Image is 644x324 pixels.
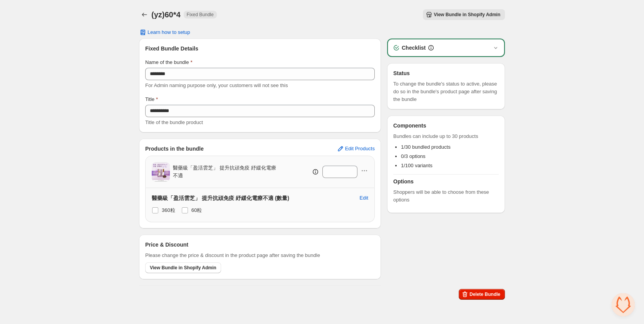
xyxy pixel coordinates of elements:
[401,144,451,150] span: 1/30 bundled products
[145,45,375,52] h3: Fixed Bundle Details
[145,96,158,103] label: Title
[139,9,150,20] button: Back
[187,12,214,18] span: Fixed Bundle
[173,164,280,180] span: 醫藥級「盈活雲芝」 提升抗頑免疫 紓緩化電療不適
[393,188,499,204] span: Shoppers will be able to choose from these options
[345,146,375,152] span: Edit Products
[151,10,181,19] h1: (yz)60*4
[145,82,288,88] span: For Admin naming purpose only, your customers will not see this
[145,145,204,153] h3: Products in the bundle
[145,119,203,125] span: Title of the bundle product
[401,163,433,168] span: 1/100 variants
[393,69,499,77] h3: Status
[191,207,202,213] span: 60粒
[332,143,379,155] button: Edit Products
[459,289,505,300] button: Delete Bundle
[134,27,195,38] button: Learn how to setup
[145,262,221,273] button: View Bundle in Shopify Admin
[393,80,499,103] span: To change the bundle's status to active, please do so in the bundle's product page after saving t...
[360,195,368,201] span: Edit
[423,9,505,20] button: View Bundle in Shopify Admin
[150,265,216,271] span: View Bundle in Shopify Admin
[393,178,499,185] h3: Options
[145,241,188,248] h3: Price & Discount
[152,163,170,181] img: 醫藥級「盈活雲芝」 提升抗頑免疫 紓緩化電療不適
[470,291,500,297] span: Delete Bundle
[402,44,426,52] h3: Checklist
[434,12,500,18] span: View Bundle in Shopify Admin
[148,29,190,35] span: Learn how to setup
[401,153,426,159] span: 0/3 options
[145,252,320,259] span: Please change the price & discount in the product page after saving the bundle
[612,293,635,316] a: 开放式聊天
[393,122,426,129] h3: Components
[355,192,373,204] button: Edit
[162,207,175,213] span: 360粒
[393,133,499,140] span: Bundles can include up to 30 products
[145,59,193,66] label: Name of the bundle
[152,194,289,202] h3: 醫藥級「盈活雲芝」 提升抗頑免疫 紓緩化電療不適 (數量)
